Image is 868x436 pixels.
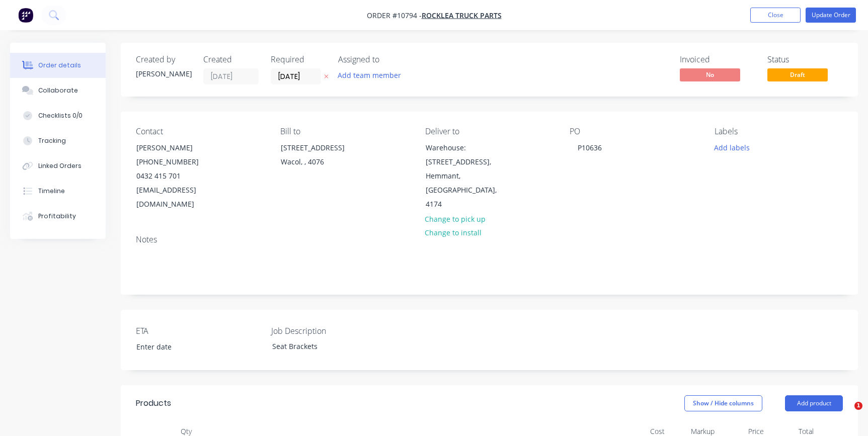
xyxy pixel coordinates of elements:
[128,140,228,212] div: [PERSON_NAME][PHONE_NUMBER]0432 415 701[EMAIL_ADDRESS][DOMAIN_NAME]
[272,140,373,172] div: [STREET_ADDRESS]Wacol, , 4076
[10,204,106,229] button: Profitability
[750,8,801,23] button: Close
[420,226,487,239] button: Change to install
[10,78,106,103] button: Collaborate
[425,127,554,136] div: Deliver to
[680,55,755,64] div: Invoiced
[684,395,762,411] button: Show / Hide columns
[38,111,83,120] div: Checklists 0/0
[767,55,843,64] div: Status
[10,53,106,78] button: Order details
[38,136,66,145] div: Tracking
[854,402,862,410] span: 1
[10,103,106,128] button: Checklists 0/0
[10,153,106,179] button: Linked Orders
[281,155,364,169] div: Wacol, , 4076
[426,169,509,211] div: Hemmant, [GEOGRAPHIC_DATA], 4174
[426,141,509,169] div: Warehouse: [STREET_ADDRESS],
[136,397,171,409] div: Products
[281,141,364,155] div: [STREET_ADDRESS]
[10,179,106,204] button: Timeline
[367,11,422,20] span: Order #10794 -
[570,140,610,155] div: P10636
[38,187,65,196] div: Timeline
[38,161,82,170] div: Linked Orders
[280,127,409,136] div: Bill to
[680,68,740,81] span: No
[338,55,439,64] div: Assigned to
[38,212,76,221] div: Profitability
[136,55,191,64] div: Created by
[10,128,106,153] button: Tracking
[38,61,81,70] div: Order details
[715,127,843,136] div: Labels
[136,325,262,337] label: ETA
[203,55,259,64] div: Created
[271,325,397,337] label: Job Description
[38,86,78,95] div: Collaborate
[806,8,856,23] button: Update Order
[834,402,858,426] iframe: Intercom live chat
[570,127,698,136] div: PO
[785,395,843,411] button: Add product
[18,8,33,23] img: Factory
[420,212,491,225] button: Change to pick up
[129,339,255,355] input: Enter date
[708,140,755,154] button: Add labels
[422,11,502,20] a: Rocklea Truck Parts
[333,68,407,82] button: Add team member
[338,68,407,82] button: Add team member
[136,127,264,136] div: Contact
[271,55,326,64] div: Required
[417,140,518,212] div: Warehouse: [STREET_ADDRESS],Hemmant, [GEOGRAPHIC_DATA], 4174
[136,68,191,79] div: [PERSON_NAME]
[136,155,220,169] div: [PHONE_NUMBER]
[264,339,390,354] div: Seat Brackets
[136,183,220,211] div: [EMAIL_ADDRESS][DOMAIN_NAME]
[136,235,843,244] div: Notes
[767,68,828,81] span: Draft
[136,169,220,183] div: 0432 415 701
[136,141,220,155] div: [PERSON_NAME]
